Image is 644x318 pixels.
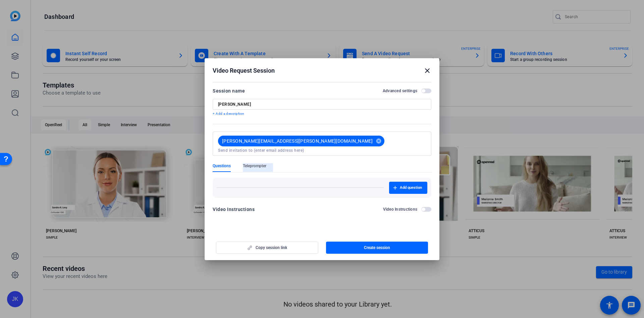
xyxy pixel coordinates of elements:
button: Create session [326,242,428,254]
span: [PERSON_NAME][EMAIL_ADDRESS][PERSON_NAME][DOMAIN_NAME] [222,138,373,144]
span: Add question [400,185,422,190]
div: Video Instructions [213,205,255,213]
span: Teleprompter [243,163,266,169]
div: Video Request Session [213,67,431,75]
span: Create session [364,245,390,250]
h2: Video Instructions [383,207,418,212]
h2: Advanced settings [383,88,417,94]
mat-icon: close [423,67,431,75]
button: Add question [389,182,427,194]
p: + Add a description [213,111,431,116]
input: Enter Session Name [218,102,426,107]
span: Questions [213,163,231,169]
div: Session name [213,87,245,95]
mat-icon: cancel [373,138,384,144]
input: Send invitation to (enter email address here) [218,148,426,153]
